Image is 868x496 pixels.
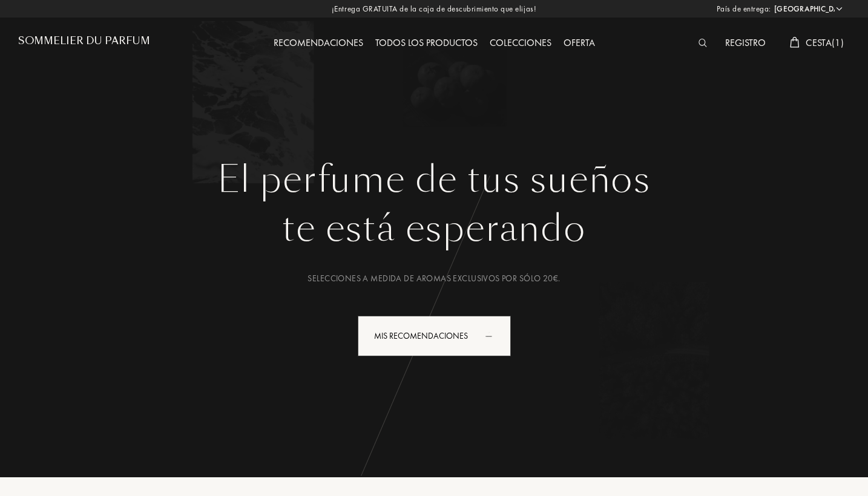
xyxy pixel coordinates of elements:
[557,36,601,51] div: Oferta
[27,158,841,201] h1: El perfume de tus sueños
[27,201,841,256] div: te está esperando
[719,36,772,51] div: Registro
[484,36,557,49] a: Colecciones
[790,37,800,48] img: cart_white.svg
[18,35,150,47] h1: Sommelier du Parfum
[557,36,601,49] a: Oferta
[27,272,841,285] div: Selecciones a medida de aromas exclusivos por sólo 20€.
[349,316,520,356] a: Mis recomendacionesanimation
[699,39,708,47] img: search_icn_white.svg
[268,36,369,49] a: Recomendaciones
[719,36,772,49] a: Registro
[717,3,771,15] span: País de entrega:
[481,324,505,348] div: animation
[369,36,484,51] div: Todos los productos
[358,316,511,356] div: Mis recomendaciones
[18,35,150,51] a: Sommelier du Parfum
[806,36,844,49] span: Cesta ( 1 )
[369,36,484,49] a: Todos los productos
[484,36,557,51] div: Colecciones
[268,36,369,51] div: Recomendaciones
